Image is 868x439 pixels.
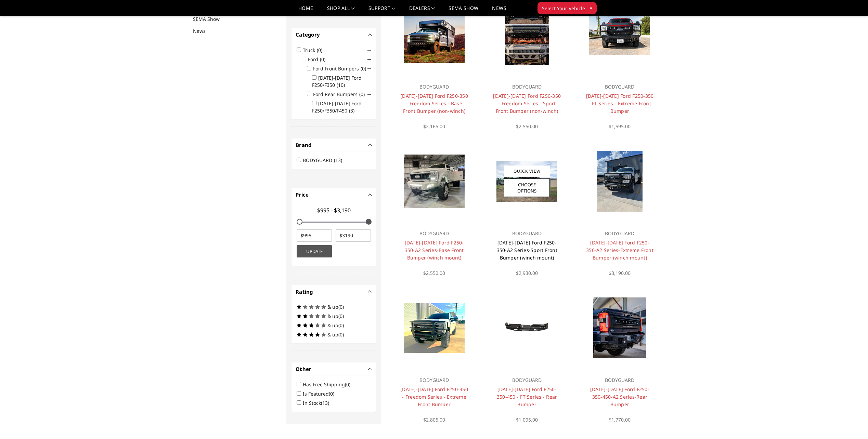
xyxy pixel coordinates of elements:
span: $2,165.00 [423,123,445,130]
label: Has Free Shipping [303,381,354,388]
button: - [368,143,372,147]
span: (0) [320,56,325,63]
button: - [368,33,372,36]
p: BODYGUARD [400,376,468,384]
p: BODYGUARD [493,376,561,384]
span: (13) [334,157,342,163]
span: (0) [317,47,322,53]
a: SEMA Show [449,6,478,16]
label: Truck [303,47,326,53]
button: - [368,193,372,196]
a: Choose Options [504,178,550,197]
label: Ford [308,56,329,63]
p: BODYGUARD [400,83,468,91]
a: [DATE]-[DATE] Ford F250-350 - Freedom Series - Sport Front Bumper (non-winch) [493,93,561,114]
a: [DATE]-[DATE] Ford F250-350-A2 Series-Sport Front Bumper (winch mount) [497,239,557,261]
span: $1,770.00 [609,416,631,423]
label: Ford Rear Bumpers [313,91,369,97]
label: Is Featured [303,390,338,397]
span: (10) [337,82,345,88]
a: [DATE]-[DATE] Ford F250-350 - FT Series - Extreme Front Bumper [586,93,654,114]
a: [DATE]-[DATE] Ford F250-350 - Freedom Series - Extreme Front Bumper [400,386,468,408]
a: shop all [327,6,355,16]
a: Dealers [409,6,435,16]
button: Update [297,245,332,257]
p: BODYGUARD [493,229,561,238]
h4: Brand [296,141,372,149]
span: (0) [361,65,366,72]
span: (0) [338,322,344,329]
span: $2,550.00 [516,123,538,130]
span: $1,095.00 [516,416,538,423]
span: (0) [338,313,344,319]
span: $2,930.00 [516,270,538,276]
h4: Other [296,365,372,373]
p: BODYGUARD [585,229,654,238]
button: - [368,367,372,371]
span: Click to show/hide children [367,49,371,52]
span: (0) [345,381,350,388]
p: BODYGUARD [585,83,654,91]
span: $1,595.00 [609,123,631,130]
button: - [368,290,372,293]
span: (0) [359,91,365,97]
span: (0) [329,390,334,397]
a: News [492,6,506,16]
h4: Price [296,191,372,199]
p: BODYGUARD [400,229,468,238]
a: [DATE]-[DATE] Ford F250-350-450-A2 Series-Rear Bumper [590,386,649,408]
span: $2,550.00 [423,270,445,276]
span: (0) [338,304,344,310]
a: [DATE]-[DATE] Ford F250-350-450 - FT Series - Rear Bumper [497,386,557,408]
button: Select Your Vehicle [537,2,597,14]
h4: Rating [296,288,372,296]
a: [DATE]-[DATE] Ford F250-350 - Freedom Series - Base Front Bumper (non-winch) [400,93,468,114]
span: Click to show/hide children [367,67,371,70]
span: (13) [321,400,329,406]
span: (3) [349,107,354,114]
span: (0) [338,331,344,338]
a: Quick View [504,165,550,177]
span: Select Your Vehicle [542,5,585,12]
span: $3,190.00 [609,270,631,276]
input: $3190 [336,229,371,242]
label: [DATE]-[DATE] Ford F250/F350 [312,75,362,88]
span: $2,805.00 [423,416,445,423]
a: [DATE]-[DATE] Ford F250-350-A2 Series-Base Front Bumper (winch mount) [405,239,464,261]
span: & up [327,313,338,319]
p: BODYGUARD [493,83,561,91]
label: [DATE]-[DATE] Ford F250/F350/F450 [312,100,362,114]
h4: Category [296,31,372,39]
span: Click to show/hide children [367,93,371,96]
a: SEMA Show [193,15,228,23]
p: BODYGUARD [585,376,654,384]
input: $995 [297,229,332,242]
img: Multiple lighting options [505,4,549,65]
a: Support [368,6,396,16]
a: [DATE]-[DATE] Ford F250-350-A2 Series-Extreme Front Bumper (winch mount) [586,239,653,261]
label: In Stock [303,400,333,406]
a: Home [298,6,313,16]
span: ▾ [590,4,592,12]
label: Ford Front Bumpers [313,65,370,72]
span: & up [327,331,338,338]
span: Click to show/hide children [367,58,371,61]
span: & up [327,304,338,310]
label: BODYGUARD [303,157,346,163]
a: News [193,27,214,35]
span: & up [327,322,338,329]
